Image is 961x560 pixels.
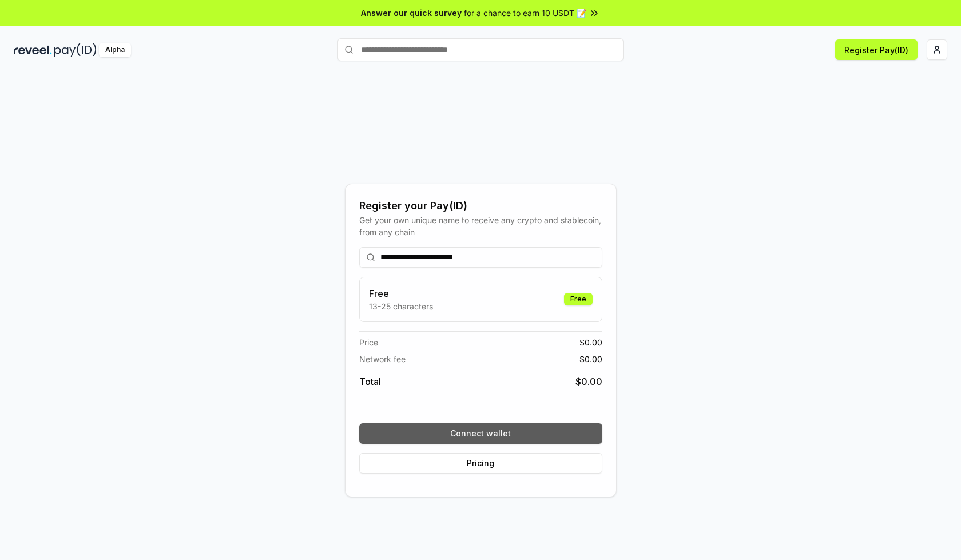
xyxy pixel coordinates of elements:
span: $ 0.00 [579,353,602,365]
span: for a chance to earn 10 USDT 📝 [464,7,586,19]
p: 13-25 characters [369,300,433,312]
span: Answer our quick survey [361,7,462,19]
span: Network fee [359,353,406,365]
span: Price [359,336,378,348]
div: Register your Pay(ID) [359,198,602,214]
div: Free [564,293,593,305]
button: Connect wallet [359,423,602,444]
div: Get your own unique name to receive any crypto and stablecoin, from any chain [359,214,602,238]
img: pay_id [54,43,97,57]
div: Alpha [99,43,131,57]
span: $ 0.00 [575,375,602,388]
button: Pricing [359,453,602,474]
h3: Free [369,287,433,300]
span: $ 0.00 [579,336,602,348]
button: Register Pay(ID) [835,39,918,60]
span: Total [359,375,381,388]
img: reveel_dark [14,43,52,57]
